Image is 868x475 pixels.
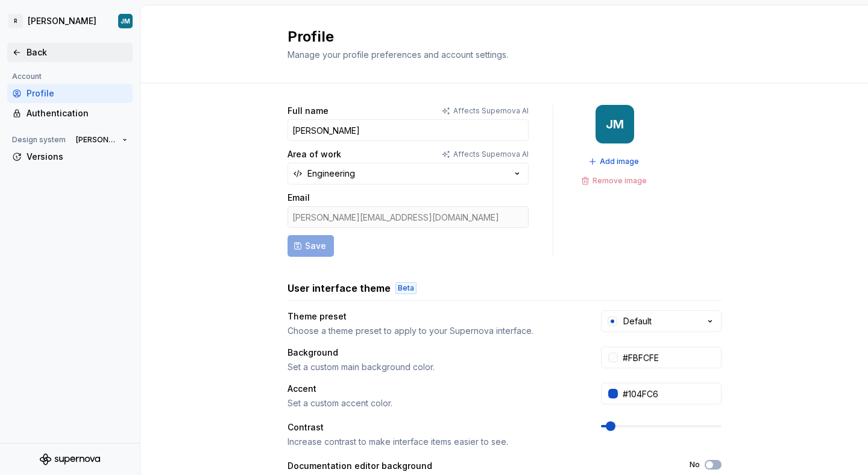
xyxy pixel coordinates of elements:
div: Set a custom main background color. [288,361,579,373]
div: Set a custom accent color. [288,397,579,409]
a: Versions [7,147,133,166]
div: JM [606,119,624,129]
div: Increase contrast to make interface items easier to see. [288,436,579,448]
div: Contrast [288,421,324,433]
div: Engineering [307,168,355,180]
div: Account [7,69,46,84]
input: #104FC6 [618,383,722,404]
a: Profile [7,84,133,103]
div: Beta [395,282,417,294]
div: Background [288,347,338,359]
label: Full name [288,105,329,117]
div: Back [27,46,128,58]
span: Add image [600,157,639,166]
span: Manage your profile preferences and account settings. [288,49,508,60]
div: Accent [288,383,316,395]
div: Authentication [27,107,128,119]
div: Documentation editor background [288,460,432,472]
div: Choose a theme preset to apply to your Supernova interface. [288,325,579,337]
div: JM [121,16,130,26]
input: #FFFFFF [618,347,722,368]
span: [PERSON_NAME] [76,135,118,145]
h3: User interface theme [288,281,391,295]
div: R [8,14,23,28]
label: No [690,460,700,470]
label: Area of work [288,148,341,160]
div: Theme preset [288,310,347,322]
svg: Supernova Logo [40,453,100,465]
h2: Profile [288,27,707,46]
p: Affects Supernova AI [453,149,529,159]
a: Authentication [7,104,133,123]
div: Default [623,315,652,327]
p: Affects Supernova AI [453,106,529,116]
button: Add image [585,153,644,170]
label: Email [288,192,310,204]
div: Versions [27,151,128,163]
div: Profile [27,87,128,99]
button: Default [601,310,722,332]
div: [PERSON_NAME] [28,15,96,27]
a: Back [7,43,133,62]
div: Design system [7,133,71,147]
button: R[PERSON_NAME]JM [2,8,137,34]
